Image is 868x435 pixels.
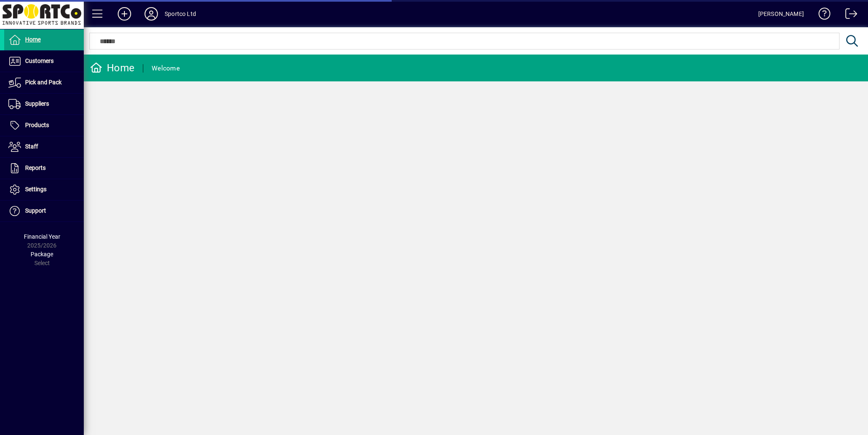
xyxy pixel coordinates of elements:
[4,201,84,221] a: Support
[111,6,138,21] button: Add
[4,136,84,157] a: Staff
[138,6,165,21] button: Profile
[25,100,49,107] span: Suppliers
[25,122,49,128] span: Products
[758,7,804,21] div: [PERSON_NAME]
[25,186,46,193] span: Settings
[4,179,84,200] a: Settings
[25,36,41,43] span: Home
[4,72,84,93] a: Pick and Pack
[4,115,84,136] a: Products
[90,61,134,75] div: Home
[4,51,84,72] a: Customers
[31,251,53,258] span: Package
[25,79,62,86] span: Pick and Pack
[839,2,858,29] a: Logout
[152,62,180,75] div: Welcome
[25,207,46,214] span: Support
[25,57,54,64] span: Customers
[165,7,196,21] div: Sportco Ltd
[812,2,831,29] a: Knowledge Base
[24,233,60,240] span: Financial Year
[4,158,84,179] a: Reports
[25,164,46,171] span: Reports
[4,94,84,115] a: Suppliers
[25,143,38,150] span: Staff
